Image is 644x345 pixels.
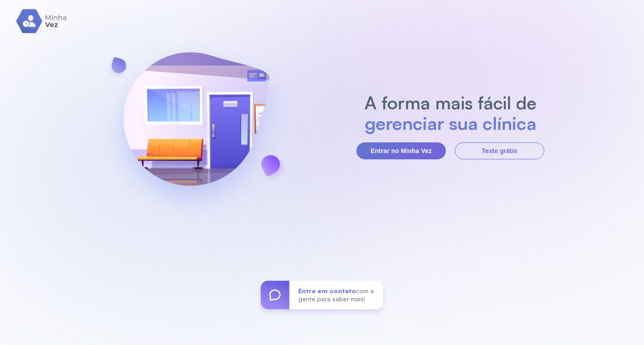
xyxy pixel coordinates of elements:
[289,281,383,309] div: com a gente para saber mais!
[261,281,383,309] a: Entre em contatocom a gente para saber mais!
[360,92,541,113] h2: A forma mais fácil de
[360,113,541,133] h2: gerenciar sua clínica
[356,142,446,159] button: Entrar no Minha Vez
[455,142,544,159] button: Teste grátis
[298,287,356,295] span: Entre em contato
[16,9,68,33] img: logo.svg
[100,29,293,223] img: banner-login.svg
